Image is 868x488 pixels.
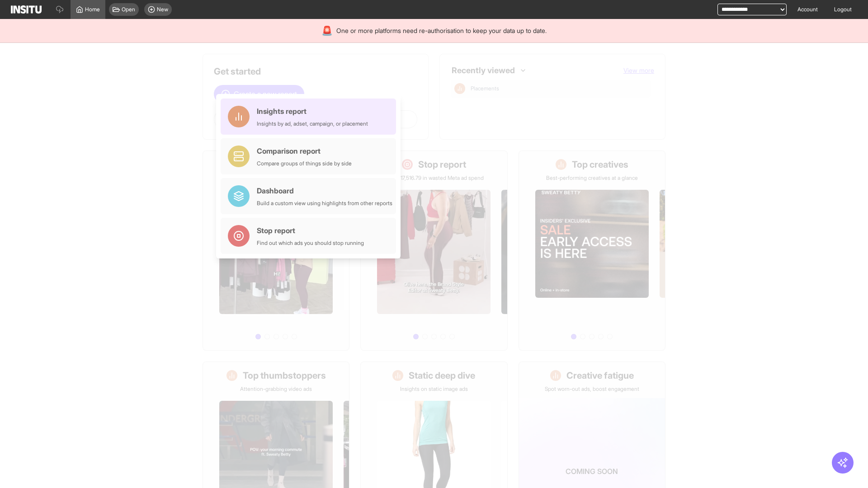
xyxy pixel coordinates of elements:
[257,160,352,167] div: Compare groups of things side by side
[257,120,368,127] div: Insights by ad, adset, campaign, or placement
[321,24,333,37] div: 🚨
[257,239,364,247] div: Find out which ads you should stop running
[257,106,368,117] div: Insights report
[122,6,135,13] span: Open
[257,200,392,207] div: Build a custom view using highlights from other reports
[336,26,547,35] span: One or more platforms need re-authorisation to keep your data up to date.
[85,6,100,13] span: Home
[11,5,42,14] img: Logo
[257,145,352,156] div: Comparison report
[157,6,168,13] span: New
[257,185,392,196] div: Dashboard
[257,225,364,236] div: Stop report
